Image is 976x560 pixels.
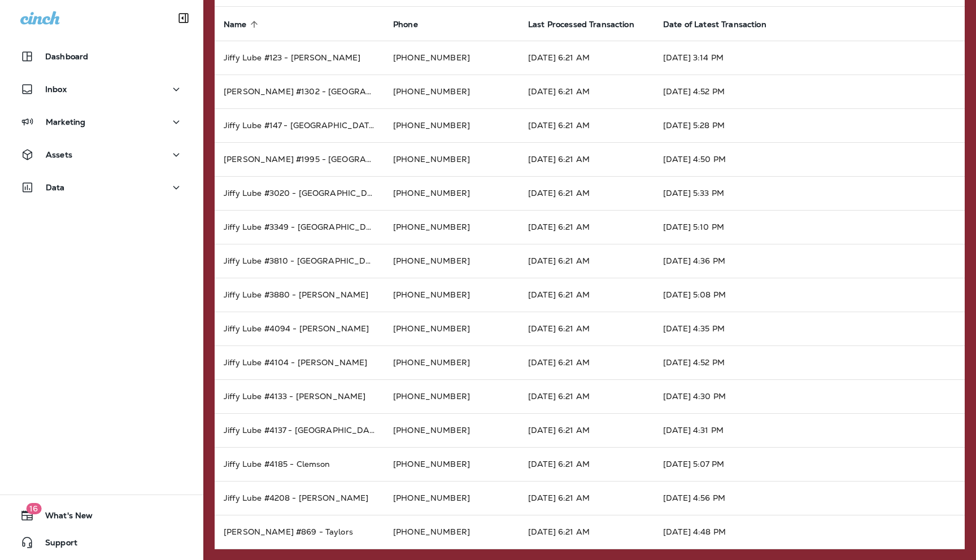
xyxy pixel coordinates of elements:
[519,278,654,312] td: [DATE] 6:21 AM
[215,176,384,210] td: Jiffy Lube #3020 - [GEOGRAPHIC_DATA]
[215,244,384,278] td: Jiffy Lube #3810 - [GEOGRAPHIC_DATA]
[519,481,654,515] td: [DATE] 6:21 AM
[11,504,192,527] button: 16What's New
[654,515,965,549] td: [DATE] 4:48 PM
[663,20,766,29] span: Date of Latest Transaction
[528,19,649,29] span: Last Processed Transaction
[384,379,519,413] td: [PHONE_NUMBER]
[215,108,384,142] td: Jiffy Lube #147 - [GEOGRAPHIC_DATA]
[215,345,384,379] td: Jiffy Lube #4104 - [PERSON_NAME]
[384,176,519,210] td: [PHONE_NUMBER]
[384,210,519,244] td: [PHONE_NUMBER]
[384,142,519,176] td: [PHONE_NUMBER]
[45,52,88,61] p: Dashboard
[519,210,654,244] td: [DATE] 6:21 AM
[215,41,384,75] td: Jiffy Lube #123 - [PERSON_NAME]
[519,108,654,142] td: [DATE] 6:21 AM
[215,515,384,549] td: [PERSON_NAME] #869 - Taylors
[215,75,384,108] td: [PERSON_NAME] #1302 - [GEOGRAPHIC_DATA]
[11,111,192,133] button: Marketing
[384,75,519,108] td: [PHONE_NUMBER]
[654,413,965,447] td: [DATE] 4:31 PM
[519,244,654,278] td: [DATE] 6:21 AM
[384,345,519,379] td: [PHONE_NUMBER]
[34,538,77,552] span: Support
[654,210,965,244] td: [DATE] 5:10 PM
[11,143,192,166] button: Assets
[224,19,262,29] span: Name
[654,75,965,108] td: [DATE] 4:52 PM
[654,142,965,176] td: [DATE] 4:50 PM
[384,413,519,447] td: [PHONE_NUMBER]
[519,142,654,176] td: [DATE] 6:21 AM
[215,379,384,413] td: Jiffy Lube #4133 - [PERSON_NAME]
[393,19,433,29] span: Phone
[654,41,965,75] td: [DATE] 3:14 PM
[528,20,634,29] span: Last Processed Transaction
[26,503,41,514] span: 16
[519,413,654,447] td: [DATE] 6:21 AM
[519,176,654,210] td: [DATE] 6:21 AM
[215,413,384,447] td: Jiffy Lube #4137 - [GEOGRAPHIC_DATA]
[11,78,192,100] button: Inbox
[654,312,965,345] td: [DATE] 4:35 PM
[654,176,965,210] td: [DATE] 5:33 PM
[224,20,247,29] span: Name
[215,481,384,515] td: Jiffy Lube #4208 - [PERSON_NAME]
[46,150,72,159] p: Assets
[384,41,519,75] td: [PHONE_NUMBER]
[519,379,654,413] td: [DATE] 6:21 AM
[11,531,192,554] button: Support
[384,244,519,278] td: [PHONE_NUMBER]
[215,142,384,176] td: [PERSON_NAME] #1995 - [GEOGRAPHIC_DATA]
[168,7,199,29] button: Collapse Sidebar
[654,108,965,142] td: [DATE] 5:28 PM
[519,41,654,75] td: [DATE] 6:21 AM
[384,108,519,142] td: [PHONE_NUMBER]
[45,85,67,94] p: Inbox
[46,183,65,192] p: Data
[519,515,654,549] td: [DATE] 6:21 AM
[384,447,519,481] td: [PHONE_NUMBER]
[46,117,85,126] p: Marketing
[215,210,384,244] td: Jiffy Lube #3349 - [GEOGRAPHIC_DATA]
[519,345,654,379] td: [DATE] 6:21 AM
[654,481,965,515] td: [DATE] 4:56 PM
[654,244,965,278] td: [DATE] 4:36 PM
[519,447,654,481] td: [DATE] 6:21 AM
[519,75,654,108] td: [DATE] 6:21 AM
[663,19,781,29] span: Date of Latest Transaction
[384,481,519,515] td: [PHONE_NUMBER]
[384,515,519,549] td: [PHONE_NUMBER]
[384,312,519,345] td: [PHONE_NUMBER]
[34,511,93,524] span: What's New
[215,278,384,312] td: Jiffy Lube #3880 - [PERSON_NAME]
[654,379,965,413] td: [DATE] 4:30 PM
[11,45,192,68] button: Dashboard
[654,278,965,312] td: [DATE] 5:08 PM
[215,447,384,481] td: Jiffy Lube #4185 - Clemson
[384,278,519,312] td: [PHONE_NUMBER]
[519,312,654,345] td: [DATE] 6:21 AM
[393,20,418,29] span: Phone
[215,312,384,345] td: Jiffy Lube #4094 - [PERSON_NAME]
[11,176,192,199] button: Data
[654,345,965,379] td: [DATE] 4:52 PM
[654,447,965,481] td: [DATE] 5:07 PM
